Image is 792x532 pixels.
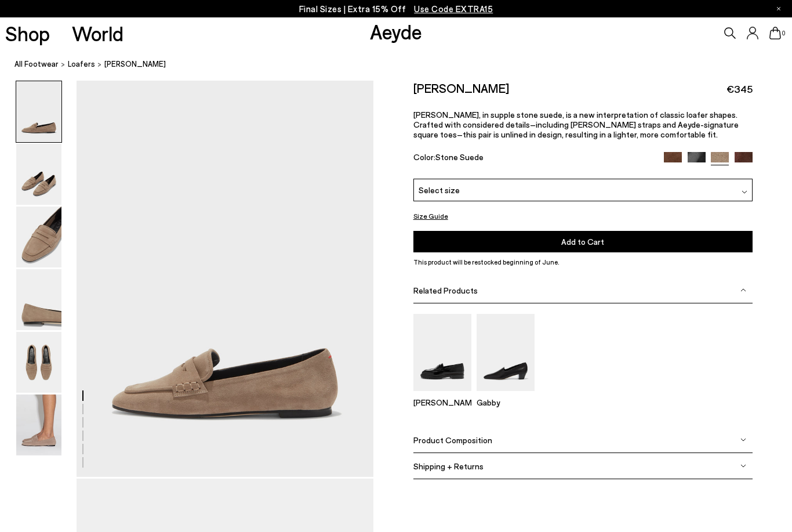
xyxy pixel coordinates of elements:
span: Shipping + Returns [413,461,484,471]
p: [PERSON_NAME] [413,397,471,407]
span: Loafers [68,59,95,68]
p: Final Sizes | Extra 15% Off [299,2,493,16]
span: Select size [419,184,460,196]
span: Stone Suede [435,152,484,162]
div: Color: [413,152,653,165]
a: World [72,23,123,44]
p: [PERSON_NAME], in supple stone suede, is a new interpretation of classic loafer shapes. Crafted w... [413,110,753,139]
a: Gabby Almond-Toe Loafers Gabby [477,383,535,407]
span: [PERSON_NAME] [104,58,166,70]
img: Alfie Suede Loafers - Image 4 [16,269,61,330]
p: Gabby [477,397,535,407]
img: Alfie Suede Loafers - Image 3 [16,207,61,267]
a: Shop [5,23,50,44]
a: Aeyde [370,19,422,44]
nav: breadcrumb [14,49,792,81]
img: Alfie Suede Loafers - Image 5 [16,332,61,393]
button: Add to Cart [413,231,753,252]
img: svg%3E [740,437,746,443]
a: All Footwear [14,58,59,70]
img: svg%3E [740,463,746,469]
button: Size Guide [413,209,448,223]
span: Product Composition [413,435,492,445]
a: Loafers [68,58,95,70]
h2: [PERSON_NAME] [413,81,509,95]
img: Alfie Suede Loafers - Image 1 [16,81,61,142]
a: Leon Loafers [PERSON_NAME] [413,383,471,407]
img: Leon Loafers [413,314,471,391]
img: Gabby Almond-Toe Loafers [477,314,535,391]
img: Alfie Suede Loafers - Image 2 [16,144,61,205]
img: svg%3E [740,287,746,293]
span: Add to Cart [561,237,604,247]
img: svg%3E [742,189,747,195]
span: 0 [781,30,787,37]
span: €345 [726,82,753,96]
a: 0 [769,27,781,39]
p: This product will be restocked beginning of June. [413,257,753,267]
span: Related Products [413,285,478,295]
img: Alfie Suede Loafers - Image 6 [16,395,61,455]
span: Navigate to /collections/ss25-final-sizes [414,3,493,14]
